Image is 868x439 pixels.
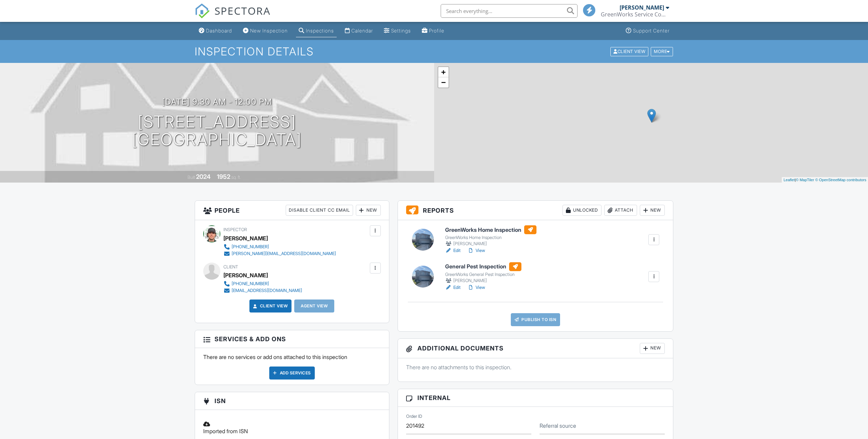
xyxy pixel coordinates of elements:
div: New [640,205,665,216]
span: SPECTORA [215,3,271,18]
a: Edit [445,284,461,291]
div: Dashboard [206,28,232,34]
span: Client [223,264,238,269]
span: Inspector [223,227,247,232]
a: Dashboard [196,25,235,37]
div: Support Center [633,28,670,34]
div: New [640,343,665,354]
h6: General Pest Inspection [445,262,521,271]
a: © OpenStreetMap contributors [815,178,866,182]
a: Zoom in [438,67,449,77]
div: New [356,205,381,216]
a: Client View [252,303,288,309]
div: GreenWorks Home Inspection [445,235,536,240]
a: SPECTORA [195,9,271,24]
a: Leaflet [783,178,795,182]
div: GreenWorks General Pest Inspection [445,272,521,277]
a: [PHONE_NUMBER] [223,280,302,287]
div: [PERSON_NAME] [223,270,268,280]
a: New Inspection [240,25,290,37]
a: © MapTiler [796,178,814,182]
h3: Internal [398,389,673,407]
a: GreenWorks Home Inspection GreenWorks Home Inspection [PERSON_NAME] [445,225,536,247]
div: Add Services [269,367,315,380]
div: [PHONE_NUMBER] [232,281,269,287]
h3: ISN [195,392,389,410]
div: | [782,177,868,183]
a: Publish to ISN [511,313,560,326]
div: There are no services or add ons attached to this inspection [195,348,389,384]
h6: GreenWorks Home Inspection [445,225,536,234]
a: Support Center [623,25,672,37]
span: sq. ft. [231,175,241,180]
div: Unlocked [562,205,601,216]
div: [PHONE_NUMBER] [232,244,269,250]
a: View [467,284,485,291]
img: The Best Home Inspection Software - Spectora [195,3,210,18]
div: [PERSON_NAME][EMAIL_ADDRESS][DOMAIN_NAME] [232,251,336,256]
div: [PERSON_NAME] [223,233,268,243]
a: Inspections [296,25,337,37]
h3: Services & Add ons [195,330,389,348]
h3: Reports [398,201,673,220]
p: There are no attachments to this inspection. [406,363,665,371]
h3: People [195,201,389,220]
a: Edit [445,247,461,254]
label: Order ID [406,413,422,420]
a: Client View [610,49,650,54]
div: More [651,47,673,56]
div: Calendar [351,28,373,34]
label: Referral source [540,422,576,429]
div: Client View [610,47,648,56]
div: 2024 [196,173,210,180]
h3: [DATE] 9:30 am - 12:00 pm [162,97,272,106]
a: View [467,247,485,254]
h1: [STREET_ADDRESS] [GEOGRAPHIC_DATA] [132,113,302,149]
a: Zoom out [438,77,449,88]
div: [PERSON_NAME] [445,277,521,284]
a: Profile [419,25,447,37]
div: 1952 [217,173,230,180]
h1: Inspection Details [195,45,674,57]
a: Calendar [342,25,376,37]
div: [EMAIL_ADDRESS][DOMAIN_NAME] [232,288,302,293]
div: [PERSON_NAME] [620,4,664,11]
a: General Pest Inspection GreenWorks General Pest Inspection [PERSON_NAME] [445,262,521,284]
a: [PERSON_NAME][EMAIL_ADDRESS][DOMAIN_NAME] [223,250,336,257]
a: [PHONE_NUMBER] [223,243,336,250]
div: New Inspection [250,28,288,34]
div: Disable Client CC Email [286,205,353,216]
div: GreenWorks Service Company [601,11,669,18]
a: [EMAIL_ADDRESS][DOMAIN_NAME] [223,287,302,294]
h3: Additional Documents [398,339,673,358]
div: [PERSON_NAME] [445,240,536,247]
span: Built [187,175,195,180]
input: Search everything... [441,4,578,18]
div: Settings [391,28,411,34]
div: Profile [429,28,444,34]
div: Attach [604,205,637,216]
div: Inspections [306,28,334,34]
a: Settings [381,25,414,37]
